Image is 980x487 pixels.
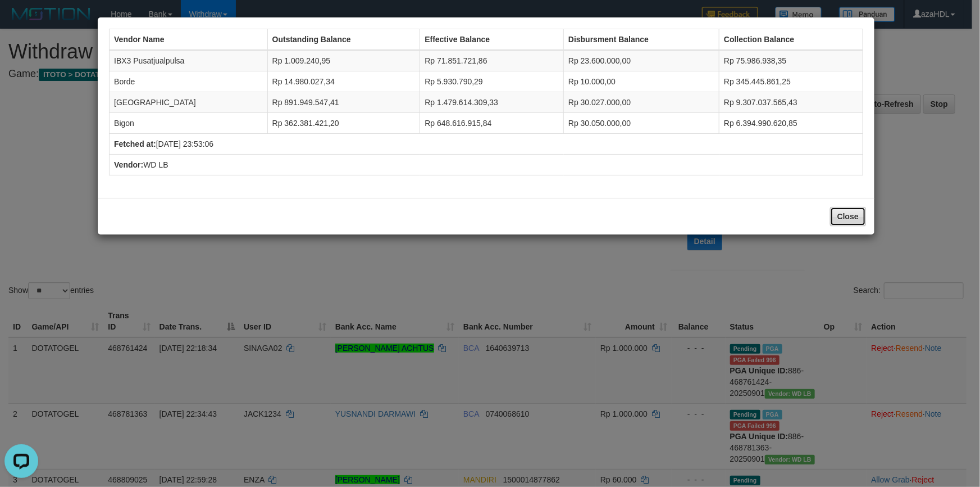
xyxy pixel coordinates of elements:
[420,29,564,51] th: Effective Balance
[830,207,866,226] button: Close
[110,50,268,71] td: IBX3 Pusatjualpulsa
[719,92,863,113] td: Rp 9.307.037.565,43
[110,134,863,155] td: [DATE] 23:53:06
[110,92,268,113] td: [GEOGRAPHIC_DATA]
[110,29,268,51] th: Vendor Name
[4,4,38,38] button: Open LiveChat chat widget
[110,113,268,134] td: Bigon
[420,92,564,113] td: Rp 1.479.614.309,33
[420,113,564,134] td: Rp 648.616.915,84
[564,113,719,134] td: Rp 30.050.000,00
[110,155,863,175] td: WD LB
[110,71,268,92] td: Borde
[267,50,420,71] td: Rp 1.009.240,95
[564,29,719,51] th: Disbursment Balance
[564,50,719,71] td: Rp 23.600.000,00
[267,92,420,113] td: Rp 891.949.547,41
[719,71,863,92] td: Rp 345.445.861,25
[719,50,863,71] td: Rp 75.986.938,35
[114,160,143,169] b: Vendor:
[267,113,420,134] td: Rp 362.381.421,20
[564,71,719,92] td: Rp 10.000,00
[420,50,564,71] td: Rp 71.851.721,86
[267,29,420,51] th: Outstanding Balance
[267,71,420,92] td: Rp 14.980.027,34
[719,113,863,134] td: Rp 6.394.990.620,85
[564,92,719,113] td: Rp 30.027.000,00
[114,139,156,148] b: Fetched at:
[719,29,863,51] th: Collection Balance
[420,71,564,92] td: Rp 5.930.790,29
